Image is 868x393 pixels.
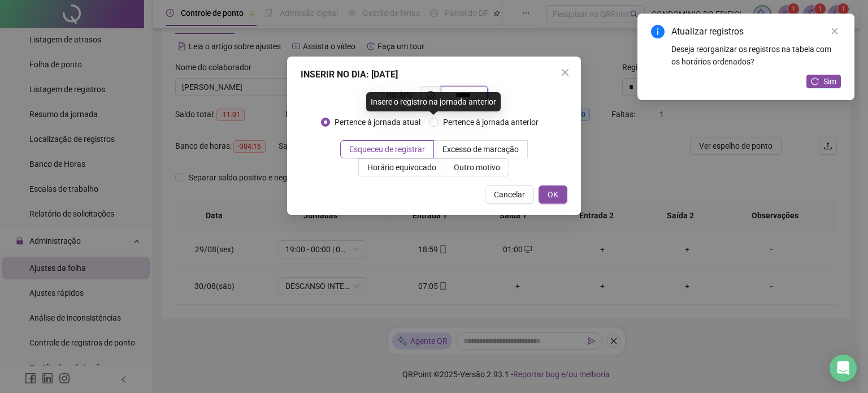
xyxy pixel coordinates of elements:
[380,86,419,104] label: Horário
[330,116,425,128] span: Pertence à jornada atual
[539,185,567,204] button: OK
[671,43,841,68] div: Deseja reorganizar os registros na tabela com os horários ordenados?
[830,355,857,382] div: Open Intercom Messenger
[454,163,500,172] span: Outro motivo
[651,25,665,38] span: info-circle
[442,145,519,154] span: Excesso de marcação
[367,163,436,172] span: Horário equivocado
[811,77,819,85] span: reload
[831,27,839,35] span: close
[561,68,570,77] span: close
[806,75,841,88] button: Sim
[301,68,567,81] div: INSERIR NO DIA : [DATE]
[556,63,574,81] button: Close
[485,185,534,204] button: Cancelar
[427,91,435,99] span: clock-circle
[823,75,836,88] span: Sim
[349,145,425,154] span: Esqueceu de registrar
[494,188,525,201] span: Cancelar
[828,25,841,37] a: Close
[671,25,841,38] div: Atualizar registros
[548,188,558,201] span: OK
[439,116,543,128] span: Pertence à jornada anterior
